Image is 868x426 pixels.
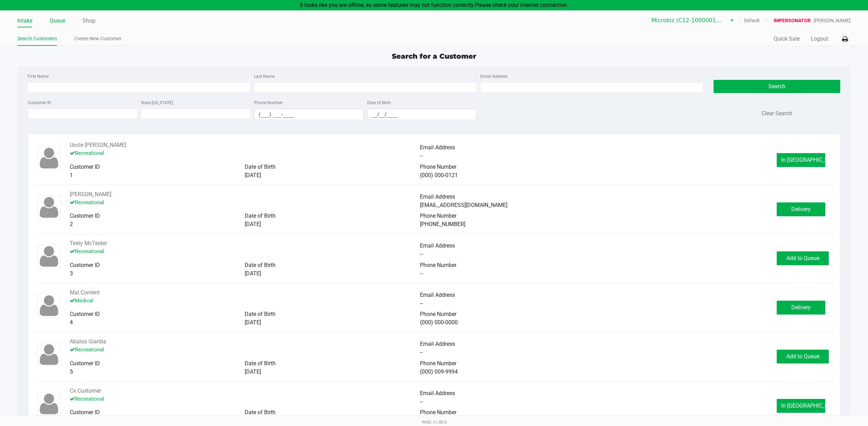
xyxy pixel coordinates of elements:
[141,100,173,106] label: State [US_STATE]
[70,337,106,346] button: See customer info
[245,409,276,416] span: Date of Birth
[70,262,100,268] span: Customer ID
[245,270,261,277] span: [DATE]
[254,73,275,80] label: Last Name
[245,212,276,219] span: Date of Birth
[70,190,111,199] button: See customer info
[74,34,121,43] a: Create New Customer
[70,221,73,227] span: 2
[811,35,828,43] button: Logout
[786,353,819,360] span: Add to Queue
[781,402,840,409] span: In [GEOGRAPHIC_DATA]
[420,193,455,200] span: Email Address
[367,100,391,106] label: Date Of Birth
[245,311,276,317] span: Date of Birth
[420,212,456,219] span: Phone Number
[420,152,423,159] span: --
[70,409,100,416] span: Customer ID
[28,100,51,106] label: Customer ID
[70,199,420,207] p: Recreational
[777,202,825,216] button: Delivery
[651,16,723,25] span: Microbiz (C12-1000001-LIC)
[420,360,456,367] span: Phone Number
[70,297,420,305] p: Medical
[70,368,73,375] span: 5
[70,311,100,317] span: Customer ID
[727,14,737,27] button: Select
[70,212,100,219] span: Customer ID
[420,270,423,277] span: --
[420,319,458,326] span: (000) 000-0000
[761,109,792,118] button: Clear Search
[420,172,458,178] span: (000) 000-0121
[83,16,95,26] a: Shop
[70,387,101,395] button: See customer info
[70,395,420,403] p: Recreational
[814,17,851,24] span: [PERSON_NAME]
[17,16,32,26] a: Intake
[70,346,420,354] p: Recreational
[774,35,800,43] button: Quick Sale
[28,73,49,80] label: First Name
[254,100,283,106] label: Phone Number
[70,149,420,157] p: Recreational
[786,255,819,261] span: Add to Queue
[245,221,261,227] span: [DATE]
[50,16,65,26] a: Queue
[420,242,455,249] span: Email Address
[777,153,825,167] button: In [GEOGRAPHIC_DATA]
[420,144,455,151] span: Email Address
[70,239,107,248] button: See customer info
[744,17,774,24] span: Default
[777,251,829,265] button: Add to Queue
[781,157,840,163] span: In [GEOGRAPHIC_DATA]
[245,262,276,268] span: Date of Birth
[420,341,455,347] span: Email Address
[714,80,840,93] button: Search
[245,319,261,326] span: [DATE]
[17,34,57,43] a: Search Customers
[420,368,458,375] span: (000) 009-9994
[367,109,477,120] kendo-maskedtextbox: Format: MM/DD/YYYY
[791,206,811,212] span: Delivery
[70,172,73,178] span: 1
[70,164,100,170] span: Customer ID
[791,304,811,311] span: Delivery
[245,172,261,178] span: [DATE]
[420,221,465,227] span: [PHONE_NUMBER]
[774,17,814,24] span: IMPERSONATOR
[777,350,829,364] button: Add to Queue
[420,164,456,170] span: Phone Number
[70,141,126,149] button: See customer info
[420,390,455,396] span: Email Address
[777,301,825,315] button: Delivery
[368,109,477,120] input: Format: MM/DD/YYYY
[70,248,420,256] p: Recreational
[420,311,456,317] span: Phone Number
[70,319,73,326] span: 4
[245,368,261,375] span: [DATE]
[245,360,276,367] span: Date of Birth
[70,289,100,297] button: See customer info
[254,109,364,120] kendo-maskedtextbox: Format: (999) 999-9999
[70,270,73,277] span: 3
[777,399,825,413] button: In [GEOGRAPHIC_DATA]
[245,164,276,170] span: Date of Birth
[420,349,423,356] span: --
[420,202,507,208] span: [EMAIL_ADDRESS][DOMAIN_NAME]
[254,109,363,120] input: Format: (999) 999-9999
[420,398,423,405] span: --
[392,52,476,60] span: Search for a Customer
[420,300,423,307] span: --
[420,251,423,257] span: --
[420,292,455,298] span: Email Address
[420,409,456,416] span: Phone Number
[420,262,456,268] span: Phone Number
[70,360,100,367] span: Customer ID
[480,73,507,80] label: Email Address
[422,419,447,425] span: Web: v1.40.0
